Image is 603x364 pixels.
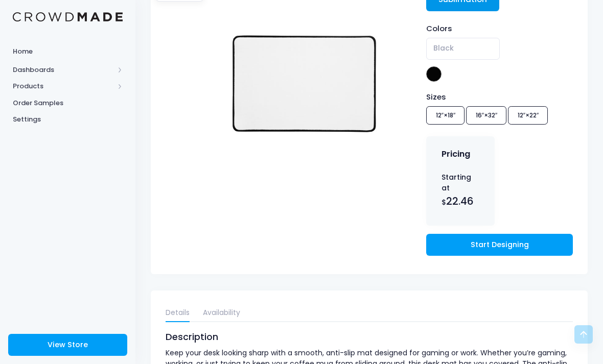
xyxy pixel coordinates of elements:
[13,46,123,57] span: Home
[48,339,88,350] span: View Store
[426,234,572,256] a: Start Designing
[433,43,454,54] span: Black
[166,330,573,344] div: Description
[446,194,474,208] span: 22.46
[13,98,123,108] span: Order Samples
[442,149,470,159] h4: Pricing
[13,81,114,91] span: Products
[13,114,123,125] span: Settings
[426,38,499,60] span: Black
[442,172,480,209] div: Starting at $
[422,91,539,103] div: Sizes
[13,12,123,22] img: Logo
[203,304,240,322] a: Availability
[13,65,114,75] span: Dashboards
[166,304,190,322] a: Details
[8,334,127,356] a: View Store
[426,23,572,34] div: Colors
